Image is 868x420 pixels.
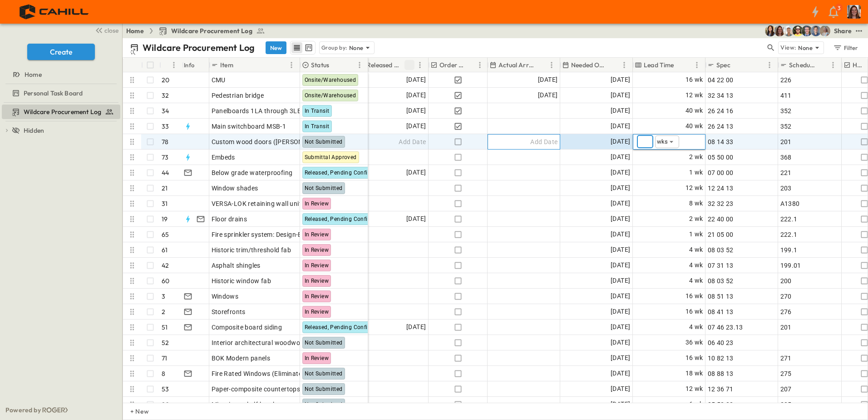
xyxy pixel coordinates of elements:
[439,60,465,70] p: Order Confirmed?
[212,184,258,193] span: Window shades
[91,24,120,36] button: close
[212,215,247,224] span: Floor drains
[780,354,792,363] span: 271
[162,276,169,285] p: 60
[182,58,209,72] div: Info
[163,60,173,70] button: Sort
[833,43,858,53] div: Filter
[305,231,329,238] span: In Review
[349,43,364,52] p: None
[406,105,426,116] span: [DATE]
[212,106,302,115] span: Panelboards 1LA through 3LB
[212,245,291,255] span: Historic trim/threshold fab
[611,275,630,286] span: [DATE]
[708,122,734,131] span: 26 24 13
[686,90,703,100] span: 12 wk
[686,183,703,193] span: 12 wk
[305,247,329,253] span: In Review
[212,153,235,162] span: Embeds
[126,26,144,35] a: Home
[24,107,101,116] span: Wildcare Procurement Log
[305,386,343,392] span: Not Submitted
[708,168,734,177] span: 07 00 00
[774,25,785,36] img: Kirsten Gregory (kgregory@cahill-sf.com)
[780,122,792,131] span: 352
[765,25,776,36] img: Kim Bowen (kbowen@cahill-sf.com)
[686,121,703,131] span: 40 wk
[609,60,619,70] button: Sort
[212,137,329,146] span: Custom wood doors ([PERSON_NAME])
[780,106,792,115] span: 352
[212,292,239,301] span: Windows
[780,153,792,162] span: 368
[24,89,83,98] span: Personal Task Board
[24,126,44,135] span: Hidden
[474,60,485,70] button: Menu
[212,122,286,131] span: Main switchboard MSB-1
[11,2,99,21] img: 4f72bfc4efa7236828875bac24094a5ddb05241e32d018417354e964050affa1.png
[611,105,630,116] span: [DATE]
[162,184,168,193] p: 21
[691,60,702,70] button: Menu
[611,121,630,131] span: [DATE]
[212,338,306,347] span: Interior architectural woodwork
[406,90,426,100] span: [DATE]
[764,60,775,70] button: Menu
[655,136,679,147] div: wks
[780,400,792,409] span: 205
[780,307,792,316] span: 276
[689,229,703,240] span: 1 wk
[2,68,118,81] a: Home
[212,369,335,378] span: Fire Rated Windows (Eliminated from job)
[838,5,840,12] p: 3
[708,106,734,115] span: 26 24 16
[305,370,343,377] span: Not Submitted
[538,90,557,100] span: [DATE]
[162,400,169,409] p: 80
[406,322,426,332] span: [DATE]
[212,261,261,270] span: Asphalt shingles
[104,26,118,35] span: close
[404,60,414,70] button: Sort
[305,123,330,130] span: In Transit
[780,215,798,224] span: 222.1
[689,245,703,255] span: 4 wk
[305,216,375,222] span: Released, Pending Confirm
[305,139,343,145] span: Not Submitted
[367,60,403,70] p: Released Date
[536,60,546,70] button: Sort
[689,198,703,209] span: 8 wk
[212,354,271,363] span: BOK Modern panels
[611,368,630,379] span: [DATE]
[780,199,800,208] span: A1380
[212,168,293,177] span: Below grade waterproofing
[611,384,630,394] span: [DATE]
[143,41,255,54] p: Wildcare Procurement Log
[780,184,792,193] span: 203
[162,292,165,301] p: 3
[184,52,195,78] div: Info
[25,70,42,79] span: Home
[853,25,864,36] button: test
[305,154,357,160] span: Submittal Approved
[162,153,168,162] p: 73
[789,60,816,70] p: Schedule ID
[498,60,534,70] p: Actual Arrival
[162,230,169,239] p: 65
[171,26,252,35] span: Wildcare Procurement Log
[2,105,120,119] div: Wildcare Procurement Logtest
[212,91,264,100] span: Pedestrian bridge
[162,323,168,332] p: 51
[708,215,734,224] span: 22 40 00
[611,322,630,332] span: [DATE]
[399,137,426,146] span: Add Date
[686,384,703,394] span: 12 wk
[780,43,796,53] p: View:
[406,75,426,85] span: [DATE]
[286,60,297,70] button: Menu
[780,261,801,270] span: 199.01
[571,60,607,70] p: Needed Onsite
[708,307,734,316] span: 08 41 13
[162,307,165,316] p: 2
[686,291,703,301] span: 16 wk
